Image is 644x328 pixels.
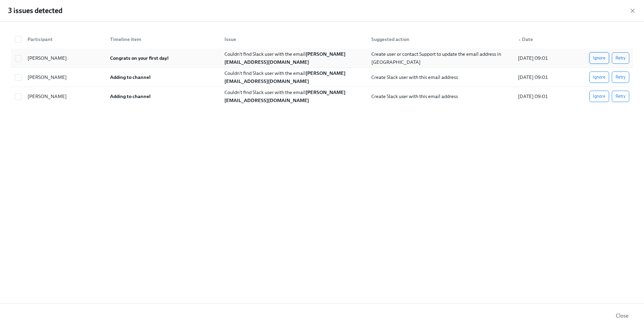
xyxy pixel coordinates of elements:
[11,87,633,106] div: [PERSON_NAME]Adding to channelCouldn't find Slack user with the email[PERSON_NAME][EMAIL_ADDRESS]...
[515,73,578,81] div: [DATE] 09:01
[11,49,633,68] div: [PERSON_NAME]Congrats on your first day!Couldn't find Slack user with the email[PERSON_NAME][EMAI...
[593,74,605,81] span: Ignore
[611,309,633,323] button: Close
[222,35,366,43] div: Issue
[25,54,105,62] div: [PERSON_NAME]
[25,92,105,100] div: [PERSON_NAME]
[518,38,521,41] span: ▲
[515,54,578,62] div: [DATE] 09:01
[105,33,219,46] div: Timeline item
[612,72,629,83] button: Retry
[22,33,105,46] div: Participant
[371,74,458,80] span: Create Slack user with this email address
[612,91,629,102] button: Retry
[11,68,633,87] div: [PERSON_NAME]Adding to channelCouldn't find Slack user with the email[PERSON_NAME][EMAIL_ADDRESS]...
[593,55,605,61] span: Ignore
[612,52,629,64] button: Retry
[25,35,105,43] div: Participant
[589,72,609,83] button: Ignore
[371,93,458,99] span: Create Slack user with this email address
[616,313,629,319] span: Close
[589,52,609,64] button: Ignore
[589,91,609,102] button: Ignore
[615,93,626,100] span: Retry
[369,35,513,43] div: Suggested action
[219,33,366,46] div: Issue
[593,93,605,100] span: Ignore
[8,6,62,16] h2: 3 issues detected
[110,93,151,99] strong: Adding to channel
[110,74,151,80] strong: Adding to channel
[513,33,578,46] div: ▲Date
[615,55,626,61] span: Retry
[25,73,105,81] div: [PERSON_NAME]
[515,35,578,43] div: Date
[515,92,578,100] div: [DATE] 09:01
[110,55,169,61] strong: Congrats on your first day!
[366,33,513,46] div: Suggested action
[615,74,626,81] span: Retry
[107,35,219,43] div: Timeline item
